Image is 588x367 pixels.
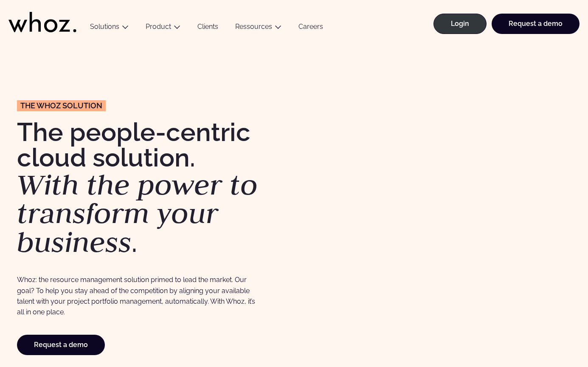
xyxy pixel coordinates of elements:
a: Ressources [235,23,272,31]
a: Request a demo [492,14,580,34]
button: Solutions [82,23,137,34]
em: With the power to transform your business [17,166,258,260]
a: Request a demo [17,335,105,355]
button: Ressources [227,23,290,34]
a: Careers [290,23,332,34]
a: Clients [189,23,227,34]
p: Whoz: the resource management solution primed to lead the market. Our goal? To help you stay ahea... [17,274,262,317]
button: Product [137,23,189,34]
h1: The people-centric cloud solution. . [17,119,290,257]
span: The Whoz solution [20,102,102,110]
a: Product [146,23,171,31]
a: Login [433,14,487,34]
